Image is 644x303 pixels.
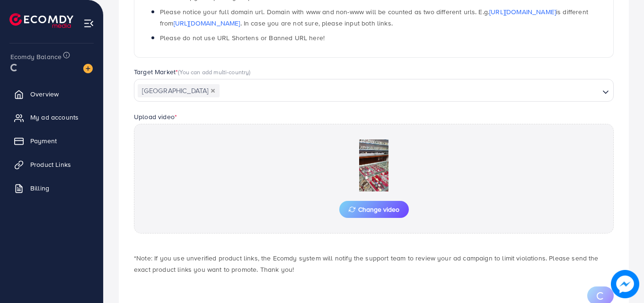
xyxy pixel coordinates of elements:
[134,112,177,121] label: Upload video
[10,52,62,61] span: Ecomdy Balance
[134,79,614,102] div: Search for option
[339,201,409,218] button: Change video
[30,89,59,99] span: Overview
[30,136,57,146] span: Payment
[7,131,96,150] a: Payment
[30,183,49,193] span: Billing
[174,18,240,28] a: [URL][DOMAIN_NAME]
[9,13,73,28] img: logo
[7,108,96,127] a: My ad accounts
[83,18,94,29] img: menu
[134,252,614,275] p: *Note: If you use unverified product links, the Ecomdy system will notify the support team to rev...
[160,33,325,43] span: Please do not use URL Shortens or Banned URL here!
[134,67,251,77] label: Target Market
[326,139,421,191] img: Preview Image
[7,155,96,174] a: Product Links
[138,84,220,97] span: [GEOGRAPHIC_DATA]
[489,7,556,17] a: [URL][DOMAIN_NAME]
[83,64,93,73] img: image
[611,270,639,298] img: image
[211,88,215,93] button: Deselect Pakistan
[7,179,96,198] a: Billing
[160,7,588,27] span: Please notice your full domain url. Domain with www and non-www will be counted as two different ...
[349,206,399,213] span: Change video
[30,160,71,169] span: Product Links
[7,85,96,104] a: Overview
[30,113,79,122] span: My ad accounts
[178,68,250,76] span: (You can add multi-country)
[221,84,599,98] input: Search for option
